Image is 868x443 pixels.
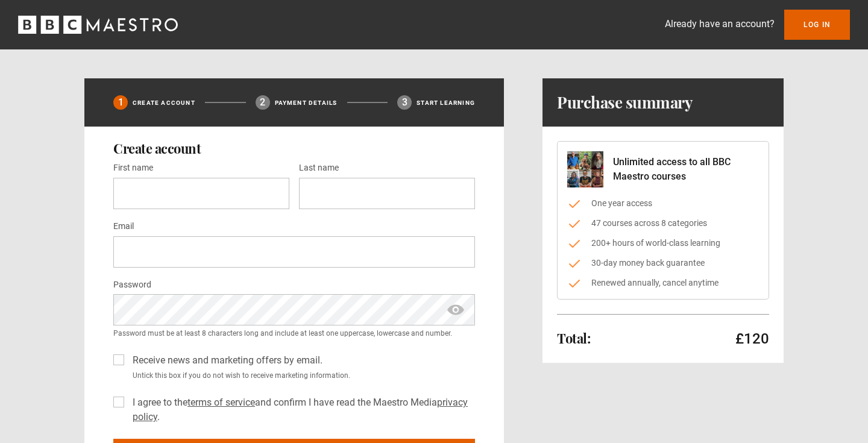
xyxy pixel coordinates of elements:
label: First name [113,161,153,175]
li: Renewed annually, cancel anytime [567,277,759,289]
h2: Create account [113,141,475,156]
h1: Purchase summary [557,93,693,112]
label: Email [113,219,134,234]
label: I agree to the and confirm I have read the Maestro Media . [128,395,475,424]
li: One year access [567,197,759,210]
div: 1 [113,95,128,110]
p: Already have an account? [665,17,775,31]
p: Create Account [133,98,195,107]
li: 30-day money back guarantee [567,257,759,269]
label: Receive news and marketing offers by email. [128,353,322,368]
label: Last name [299,161,339,175]
div: 2 [256,95,270,110]
svg: BBC Maestro [18,16,178,34]
p: Start learning [417,98,475,107]
small: Untick this box if you do not wish to receive marketing information. [128,370,475,381]
p: Unlimited access to all BBC Maestro courses [613,155,759,184]
div: 3 [397,95,412,110]
a: Log In [784,10,850,40]
span: show password [446,294,465,325]
li: 200+ hours of world-class learning [567,237,759,250]
p: £120 [735,329,769,348]
p: Payment details [275,98,338,107]
a: terms of service [187,397,255,408]
h2: Total: [557,331,590,345]
li: 47 courses across 8 categories [567,217,759,230]
small: Password must be at least 8 characters long and include at least one uppercase, lowercase and num... [113,328,475,339]
label: Password [113,278,151,292]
